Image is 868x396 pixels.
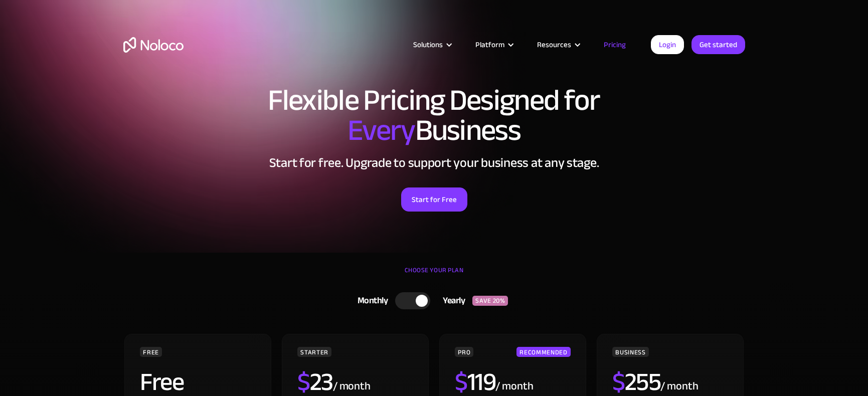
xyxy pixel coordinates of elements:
[401,38,463,51] div: Solutions
[651,35,684,54] a: Login
[413,38,443,51] div: Solutions
[140,369,184,394] h2: Free
[345,293,396,308] div: Monthly
[516,347,570,357] div: RECOMMENDED
[297,369,333,394] h2: 23
[348,102,415,158] span: Every
[123,155,745,170] h2: Start for free. Upgrade to support your business at any stage.
[297,347,331,357] div: STARTER
[430,293,472,308] div: Yearly
[123,37,184,53] a: home
[123,85,745,145] h1: Flexible Pricing Designed for Business
[463,38,525,51] div: Platform
[591,38,638,51] a: Pricing
[140,347,162,357] div: FREE
[660,378,698,394] div: / month
[333,378,371,394] div: / month
[472,296,508,306] div: SAVE 20%
[537,38,571,51] div: Resources
[525,38,591,51] div: Resources
[455,347,473,357] div: PRO
[455,369,495,394] h2: 119
[123,263,745,288] div: CHOOSE YOUR PLAN
[401,187,467,212] a: Start for Free
[691,35,745,54] a: Get started
[612,369,660,394] h2: 255
[475,38,504,51] div: Platform
[495,378,533,394] div: / month
[612,347,648,357] div: BUSINESS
